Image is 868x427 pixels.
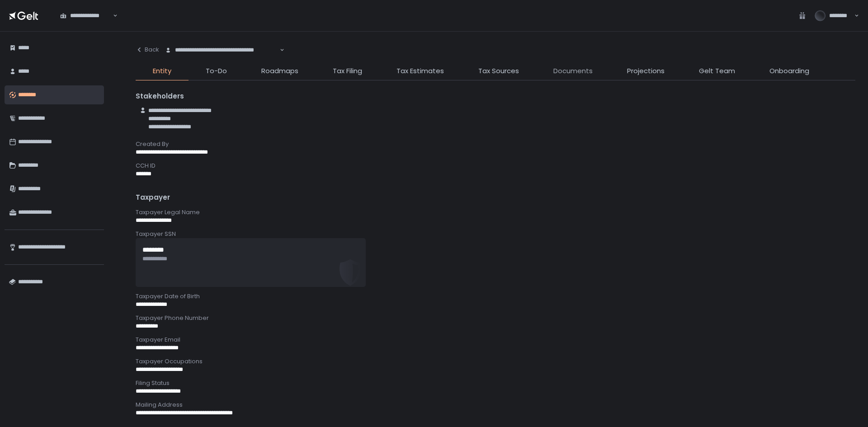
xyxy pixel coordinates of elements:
[136,401,855,409] div: Mailing Address
[136,292,855,300] div: Taxpayer Date of Birth
[206,66,227,76] span: To-Do
[136,357,855,366] div: Taxpayer Occupations
[136,192,855,203] div: Taxpayer
[136,91,855,102] div: Stakeholders
[54,6,118,25] div: Search for option
[159,41,284,60] div: Search for option
[136,41,159,59] button: Back
[769,66,809,76] span: Onboarding
[478,66,519,76] span: Tax Sources
[153,66,171,76] span: Entity
[136,208,855,216] div: Taxpayer Legal Name
[136,230,855,238] div: Taxpayer SSN
[278,46,279,55] input: Search for option
[136,314,855,322] div: Taxpayer Phone Number
[261,66,298,76] span: Roadmaps
[136,162,855,170] div: CCH ID
[136,140,855,148] div: Created By
[699,66,735,76] span: Gelt Team
[396,66,444,76] span: Tax Estimates
[333,66,362,76] span: Tax Filing
[136,379,855,387] div: Filing Status
[136,336,855,344] div: Taxpayer Email
[136,46,159,54] div: Back
[627,66,665,76] span: Projections
[553,66,593,76] span: Documents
